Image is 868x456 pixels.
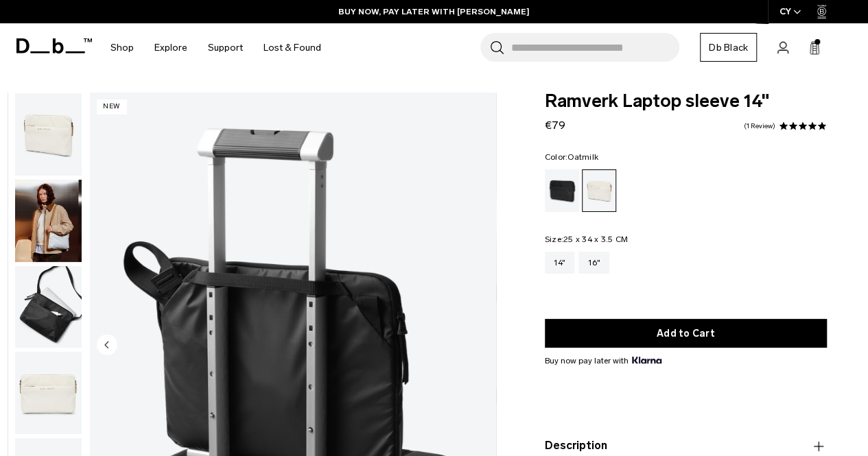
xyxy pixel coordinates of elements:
img: Ramverk Laptop sleeve 14" Oatmilk [15,93,82,176]
legend: Size: [545,235,628,243]
button: Ramverk Laptop sleeve 14" Oatmilk [14,93,82,176]
button: Ramverk Laptop sleeve 14" Oatmilk [14,351,82,435]
p: New [97,99,126,114]
a: 1 reviews [744,123,775,130]
nav: Main Navigation [100,23,331,72]
img: Ramverk Laptop sleeve 14" Oatmilk [15,180,82,262]
span: Oatmilk [567,152,598,162]
span: Ramverk Laptop sleeve 14" [545,93,827,110]
a: 16" [578,252,609,274]
a: 14" [545,252,575,274]
a: Lost & Found [263,23,321,72]
a: Black Out [545,169,579,212]
span: 25 x 34 x 3.5 CM [563,235,628,244]
button: Ramverk Laptop sleeve 14" Oatmilk [14,265,82,349]
a: BUY NOW, PAY LATER WITH [PERSON_NAME] [338,5,530,18]
legend: Color: [545,153,598,161]
a: Explore [154,23,187,72]
img: Ramverk Laptop sleeve 14" Oatmilk [15,266,82,348]
a: Db Black [700,33,757,62]
a: Support [208,23,243,72]
img: {"height" => 20, "alt" => "Klarna"} [632,357,661,363]
button: Ramverk Laptop sleeve 14" Oatmilk [14,179,82,263]
a: Oatmilk [582,169,616,212]
button: Add to Cart [545,319,827,348]
button: Previous slide [97,334,117,357]
span: €79 [545,119,565,132]
img: Ramverk Laptop sleeve 14" Oatmilk [15,352,82,434]
button: Description [545,438,827,455]
a: Shop [110,23,134,72]
span: Buy now pay later with [545,355,661,367]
